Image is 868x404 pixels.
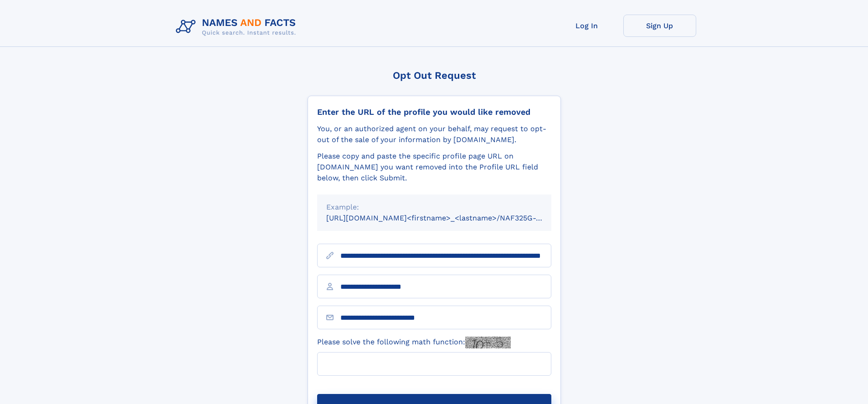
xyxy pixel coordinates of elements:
div: Opt Out Request [308,70,561,81]
label: Please solve the following math function: [317,337,511,348]
div: Please copy and paste the specific profile page URL on [DOMAIN_NAME] you want removed into the Pr... [317,151,551,184]
a: Sign Up [623,15,696,37]
div: You, or an authorized agent on your behalf, may request to opt-out of the sale of your informatio... [317,123,551,145]
div: Enter the URL of the profile you would like removed [317,107,551,117]
div: Example: [326,202,542,213]
a: Log In [550,15,623,37]
small: [URL][DOMAIN_NAME]<firstname>_<lastname>/NAF325G-xxxxxxxx [326,214,569,222]
img: Logo Names and Facts [172,15,303,39]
